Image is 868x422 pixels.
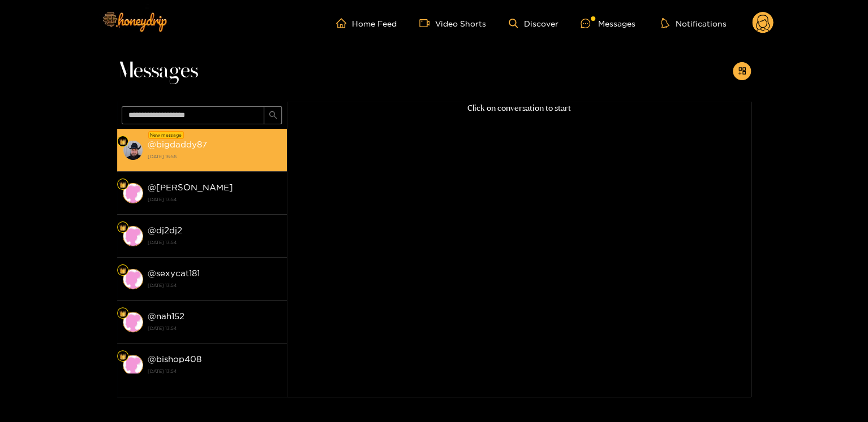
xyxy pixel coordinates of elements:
a: Video Shorts [419,18,486,28]
span: search [269,111,277,120]
div: Messages [581,17,635,30]
img: conversation [123,226,143,246]
img: Fan Level [119,267,126,274]
a: Home Feed [336,18,397,28]
strong: [DATE] 13:54 [148,366,281,376]
strong: [DATE] 13:54 [148,323,281,333]
strong: @ bishop408 [148,354,201,364]
img: Fan Level [119,138,126,145]
img: Fan Level [119,224,126,231]
button: Notifications [658,18,729,29]
img: Fan Level [119,353,126,360]
strong: [DATE] 16:56 [148,151,281,162]
strong: @ dj2dj2 [148,225,182,235]
img: Fan Level [119,181,126,188]
button: appstore-add [733,62,751,80]
img: conversation [123,140,143,160]
strong: @ bigdaddy87 [148,140,207,149]
img: conversation [123,183,143,203]
a: Discover [509,19,558,28]
strong: @ sexycat181 [148,268,200,278]
strong: [DATE] 13:54 [148,237,281,247]
strong: @ nah152 [148,311,184,321]
p: Click on conversation to start [287,102,751,115]
img: conversation [123,269,143,289]
span: appstore-add [738,67,746,76]
strong: [DATE] 13:54 [148,280,281,290]
img: conversation [123,312,143,332]
span: Messages [117,58,198,85]
img: Fan Level [119,310,126,317]
button: search [264,106,282,124]
div: New message [148,131,184,139]
strong: @ [PERSON_NAME] [148,182,233,192]
span: home [336,18,352,28]
strong: [DATE] 13:54 [148,194,281,205]
span: video-camera [419,18,435,28]
img: conversation [123,355,143,375]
